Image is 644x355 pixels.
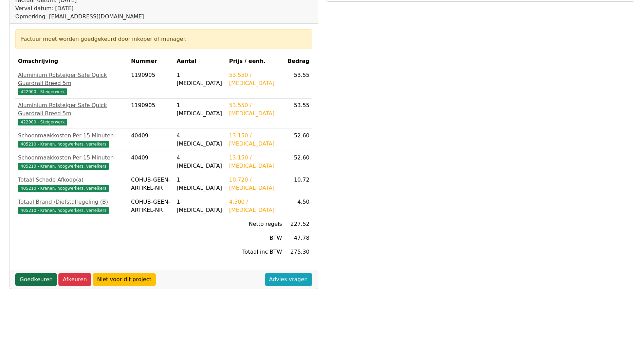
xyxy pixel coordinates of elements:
td: 4.50 [285,195,312,217]
td: COHUB-GEEN-ARTIKEL-NR [128,195,174,217]
a: Totaal Schade Afkoop(a)405210 - Kranen, hoogwerkers, verreikers [18,176,126,192]
span: 405210 - Kranen, hoogwerkers, verreikers [18,163,109,170]
div: Factuur moet worden goedgekeurd door inkoper of manager. [21,35,307,43]
div: 1 [MEDICAL_DATA] [177,101,223,118]
th: Omschrijving [15,54,128,68]
a: Advies vragen [265,273,312,286]
div: 13.150 / [MEDICAL_DATA] [229,132,282,148]
div: Schoonmaakkosten Per 15 Minuten [18,154,126,162]
a: Schoonmaakkosten Per 15 Minuten405210 - Kranen, hoogwerkers, verreikers [18,154,126,170]
th: Prijs / eenh. [226,54,285,68]
th: Bedrag [285,54,312,68]
div: 53.550 / [MEDICAL_DATA] [229,71,282,87]
div: Aluminium Rolsteiger Safe Quick Guardrail Breed 5m [18,101,126,118]
div: Totaal Schade Afkoop(a) [18,176,126,184]
span: 422900 - Steigerwerk [18,88,67,95]
a: Afkeuren [58,273,91,286]
td: 52.60 [285,151,312,173]
a: Goedkeuren [15,273,57,286]
span: 405210 - Kranen, hoogwerkers, verreikers [18,185,109,192]
td: Netto regels [226,217,285,231]
div: 1 [MEDICAL_DATA] [177,198,223,214]
div: 10.720 / [MEDICAL_DATA] [229,176,282,192]
td: 1190905 [128,99,174,129]
td: Totaal inc BTW [226,245,285,259]
a: Niet voor dit project [93,273,156,286]
td: 10.72 [285,173,312,195]
td: 52.60 [285,129,312,151]
div: 1 [MEDICAL_DATA] [177,176,223,192]
div: 1 [MEDICAL_DATA] [177,71,223,87]
div: 4 [MEDICAL_DATA] [177,132,223,148]
a: Totaal Brand /Diefstalregeling (B)405210 - Kranen, hoogwerkers, verreikers [18,198,126,214]
td: 53.55 [285,99,312,129]
div: Totaal Brand /Diefstalregeling (B) [18,198,126,206]
td: 40409 [128,151,174,173]
div: 4.500 / [MEDICAL_DATA] [229,198,282,214]
span: 405210 - Kranen, hoogwerkers, verreikers [18,141,109,148]
span: 422900 - Steigerwerk [18,119,67,125]
div: 53.550 / [MEDICAL_DATA] [229,101,282,118]
span: 405210 - Kranen, hoogwerkers, verreikers [18,207,109,214]
td: 1190905 [128,68,174,99]
th: Aantal [174,54,226,68]
td: COHUB-GEEN-ARTIKEL-NR [128,173,174,195]
a: Aluminium Rolsteiger Safe Quick Guardrail Breed 5m422900 - Steigerwerk [18,101,126,126]
div: 4 [MEDICAL_DATA] [177,154,223,170]
div: 13.150 / [MEDICAL_DATA] [229,154,282,170]
div: Verval datum: [DATE] [15,4,146,13]
div: Opmerking: [EMAIL_ADDRESS][DOMAIN_NAME] [15,13,146,21]
th: Nummer [128,54,174,68]
td: 275.30 [285,245,312,259]
td: 53.55 [285,68,312,99]
td: 40409 [128,129,174,151]
td: 227.52 [285,217,312,231]
div: Schoonmaakkosten Per 15 Minuten [18,132,126,140]
a: Aluminium Rolsteiger Safe Quick Guardrail Breed 5m422900 - Steigerwerk [18,71,126,96]
a: Schoonmaakkosten Per 15 Minuten405210 - Kranen, hoogwerkers, verreikers [18,132,126,148]
div: Aluminium Rolsteiger Safe Quick Guardrail Breed 5m [18,71,126,87]
td: BTW [226,231,285,245]
td: 47.78 [285,231,312,245]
